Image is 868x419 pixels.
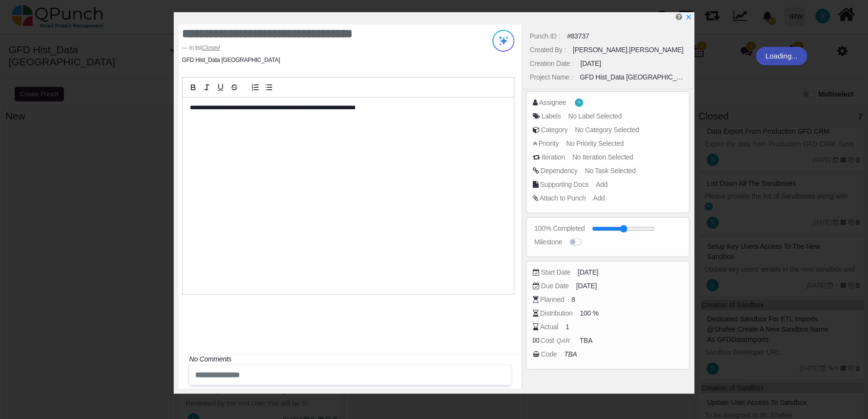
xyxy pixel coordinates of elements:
i: Edit Punch [675,13,682,20]
a: x [685,13,692,21]
div: Loading... [756,47,807,65]
i: No Comments [189,355,231,363]
svg: x [685,14,692,20]
li: GFD Hist_Data [GEOGRAPHIC_DATA] [182,56,280,64]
